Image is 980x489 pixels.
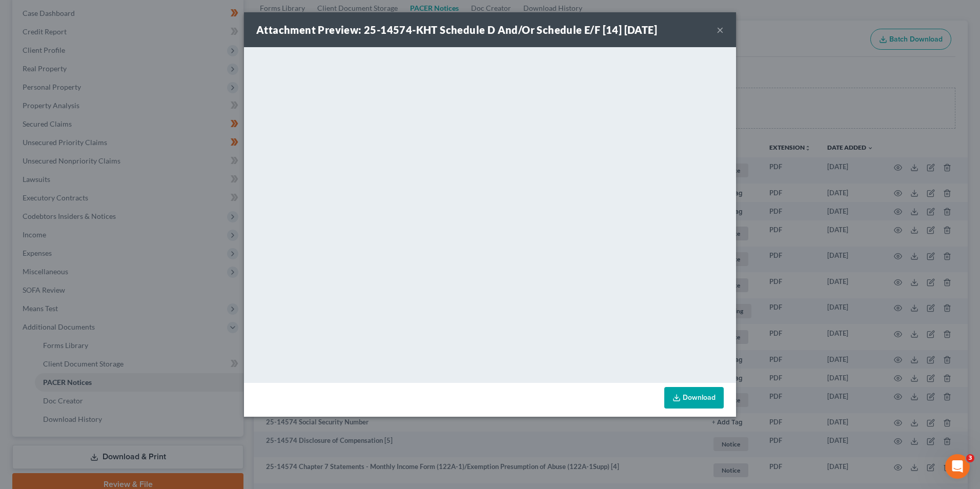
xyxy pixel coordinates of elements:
[717,24,724,36] button: ×
[256,24,657,36] strong: Attachment Preview: 25-14574-KHT Schedule D And/Or Schedule E/F [14] [DATE]
[966,454,974,462] span: 3
[664,387,724,409] a: Download
[244,47,736,380] iframe: <object ng-attr-data='[URL][DOMAIN_NAME]' type='application/pdf' width='100%' height='650px'></ob...
[945,454,970,479] iframe: Intercom live chat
